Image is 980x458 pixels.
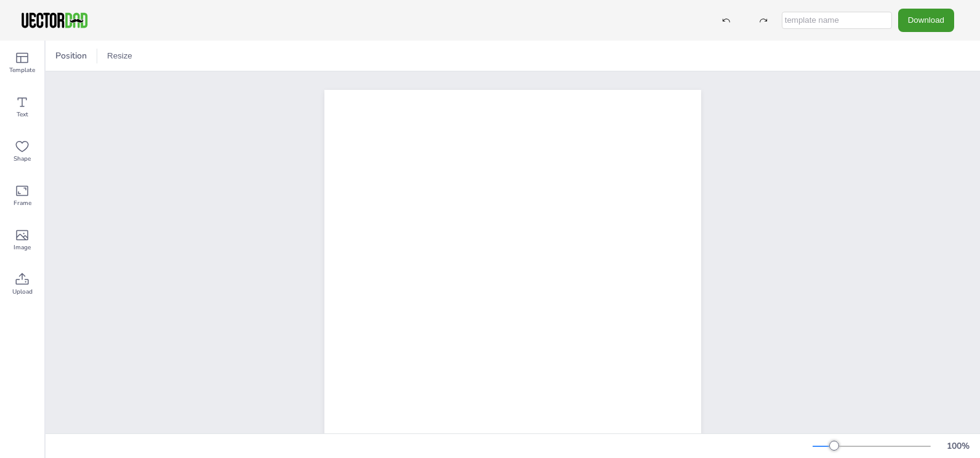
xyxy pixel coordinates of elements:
[943,440,973,452] div: 100 %
[53,50,89,62] span: Position
[12,287,33,297] span: Upload
[20,11,89,30] img: VectorDad-1.png
[14,154,31,164] span: Shape
[898,9,954,31] button: Download
[9,65,35,75] span: Template
[14,198,31,208] span: Frame
[102,46,137,66] button: Resize
[17,110,28,119] span: Text
[14,243,31,252] span: Image
[782,12,892,29] input: template name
